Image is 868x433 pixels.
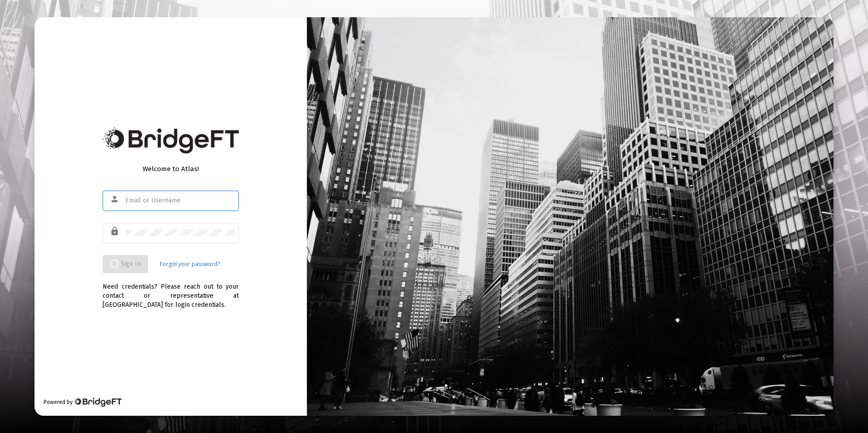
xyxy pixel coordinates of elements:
[74,398,121,407] img: Bridge Financial Technology Logo
[160,260,220,269] a: Forgot your password?
[103,255,148,273] button: Sign In
[103,164,239,173] div: Welcome to Atlas!
[103,128,239,153] img: Bridge Financial Technology Logo
[110,194,121,205] mat-icon: person
[110,260,141,268] span: Sign In
[110,226,121,237] mat-icon: lock
[103,273,239,310] div: Need credentials? Please reach out to your contact or representative at [GEOGRAPHIC_DATA] for log...
[125,197,234,204] input: Email or Username
[44,398,121,407] div: Powered by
